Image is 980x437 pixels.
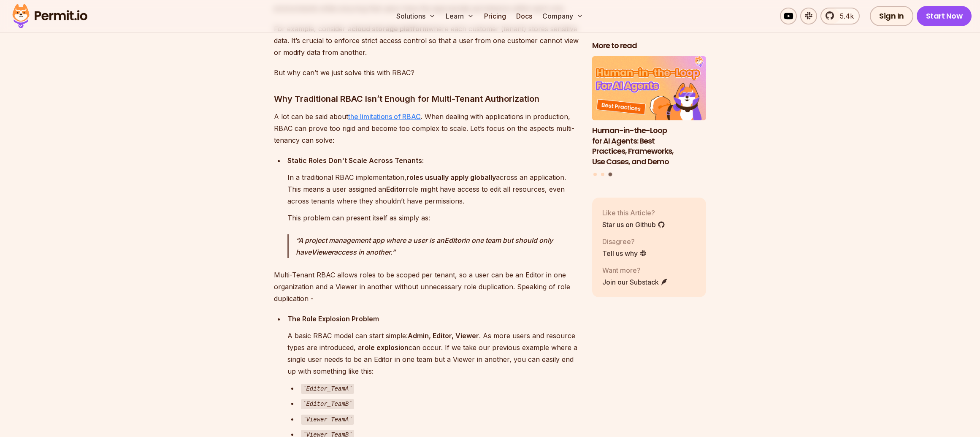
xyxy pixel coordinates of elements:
[287,315,379,323] strong: The Role Explosion Problem
[442,8,477,24] button: Learn
[348,112,421,121] a: the limitations of RBAC
[8,2,91,30] img: Permit logo
[592,125,706,167] h3: Human-in-the-Loop for AI Agents: Best Practices, Frameworks, Use Cases, and Demo
[274,67,579,79] p: But why can’t we just solve this with RBAC?
[917,6,972,26] a: Start Now
[592,56,706,167] a: Human-in-the-Loop for AI Agents: Best Practices, Frameworks, Use Cases, and DemoHuman-in-the-Loop...
[393,8,439,24] button: Solutions
[602,219,665,229] a: Star us on Github
[592,41,706,51] h2: More to read
[602,236,647,246] p: Disagree?
[593,172,597,176] button: Go to slide 1
[406,173,496,182] strong: roles usually apply globally
[592,56,706,177] div: Posts
[444,236,464,244] strong: Editor
[274,23,579,58] p: For example, consider a where each customer (tenant) stores sensitive data. It’s crucial to enfor...
[602,248,647,258] a: Tell us why
[362,343,409,352] strong: role explosion
[296,234,579,258] p: A project management app where a user is an in one team but should only have access in another.
[835,11,854,21] span: 5.4k
[592,56,706,167] li: 3 of 3
[274,269,579,304] p: Multi-Tenant RBAC allows roles to be scoped per tenant, so a user can be an Editor in one organiz...
[820,8,860,24] a: 5.4k
[311,248,334,256] strong: Viewer
[287,171,579,207] p: In a traditional RBAC implementation, across an application. This means a user assigned an role m...
[274,111,579,146] p: A lot can be said about . When dealing with applications in production, RBAC can prove too rigid ...
[608,172,612,176] button: Go to slide 3
[870,6,913,26] a: Sign In
[274,92,579,106] h3: Why Traditional RBAC Isn’t Enough for Multi-Tenant Authorization
[513,8,536,24] a: Docs
[602,277,668,287] a: Join our Substack
[539,8,587,24] button: Company
[408,331,479,340] strong: Admin, Editor, Viewer
[287,156,424,165] strong: Static Roles Don't Scale Across Tenants:
[601,172,604,176] button: Go to slide 2
[602,265,668,275] p: Want more?
[287,212,579,224] p: This problem can present itself as simply as:
[602,207,665,217] p: Like this Article?
[287,330,579,377] p: A basic RBAC model can start simple: . As more users and resource types are introduced, a can occ...
[481,8,509,24] a: Pricing
[301,399,354,409] code: Editor_TeamB
[592,56,706,120] img: Human-in-the-Loop for AI Agents: Best Practices, Frameworks, Use Cases, and Demo
[301,415,354,425] code: Viewer_TeamA
[352,24,428,33] strong: cloud storage platform
[301,384,354,394] code: Editor_TeamA
[386,185,406,193] strong: Editor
